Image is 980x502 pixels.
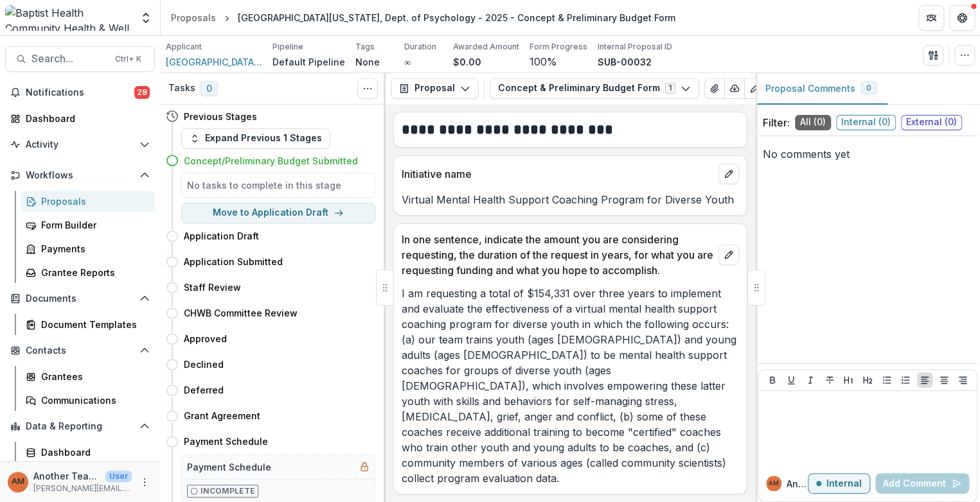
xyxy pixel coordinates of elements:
[41,446,145,459] div: Dashboard
[755,73,887,105] button: Proposal Comments
[238,11,675,24] div: [GEOGRAPHIC_DATA][US_STATE], Dept. of Psychology - 2025 - Concept & Preliminary Budget Form
[272,41,303,53] p: Pipeline
[826,478,862,489] p: Internal
[898,372,913,388] button: Ordered List
[5,165,155,186] button: Open Workflows
[875,473,969,494] button: Add Comment
[21,314,155,335] a: Document Templates
[718,245,739,265] button: edit
[26,421,134,432] span: Data & Reporting
[404,55,411,69] p: ∞
[200,81,218,96] span: 0
[836,115,896,130] span: Internal ( 0 )
[184,229,259,243] h4: Application Draft
[12,478,24,486] div: Another Team member
[765,372,780,388] button: Bold
[718,164,739,184] button: edit
[530,54,557,69] p: 100 %
[866,83,871,92] span: 0
[5,82,155,103] button: Notifications28
[26,139,134,150] span: Activity
[41,242,145,255] div: Payments
[5,340,155,361] button: Open Contacts
[5,108,155,129] a: Dashboard
[181,128,330,149] button: Expand Previous 1 Stages
[769,480,779,487] div: Another Team member
[453,41,519,53] p: Awarded Amount
[879,372,895,388] button: Bullet List
[21,238,155,259] a: Payments
[184,332,227,345] h4: Approved
[355,55,380,69] p: None
[26,87,134,98] span: Notifications
[134,86,150,99] span: 28
[787,477,808,490] p: Another T
[272,55,345,69] p: Default Pipeline
[598,41,672,53] p: Internal Proposal ID
[168,83,195,94] h3: Tasks
[391,78,479,99] button: Proposal
[112,52,144,66] div: Ctrl + K
[166,8,221,27] a: Proposals
[355,41,375,53] p: Tags
[936,372,952,388] button: Align Center
[166,8,681,27] nav: breadcrumb
[41,195,145,208] div: Proposals
[704,78,725,99] button: View Attached Files
[41,266,145,279] div: Grantee Reports
[184,154,358,168] h4: Concept/Preliminary Budget Submitted
[33,483,132,494] p: [PERSON_NAME][EMAIL_ADDRESS][PERSON_NAME][DOMAIN_NAME]
[21,390,155,411] a: Communications
[402,192,739,207] p: Virtual Mental Health Support Coaching Program for Diverse Youth
[184,409,260,422] h4: Grant Agreement
[918,5,944,31] button: Partners
[41,218,145,232] div: Form Builder
[744,78,765,99] button: Edit as form
[901,115,962,130] span: External ( 0 )
[404,41,436,53] p: Duration
[949,5,975,31] button: Get Help
[31,53,107,65] span: Search...
[184,383,224,397] h4: Deferred
[21,214,155,236] a: Form Builder
[795,115,831,130] span: All ( 0 )
[5,46,155,72] button: Search...
[763,146,972,162] p: No comments yet
[41,394,145,407] div: Communications
[803,372,818,388] button: Italicize
[5,134,155,155] button: Open Activity
[187,178,370,192] h5: No tasks to complete in this stage
[453,55,481,69] p: $0.00
[5,416,155,437] button: Open Data & Reporting
[5,288,155,309] button: Open Documents
[26,170,134,181] span: Workflows
[184,281,241,294] h4: Staff Review
[402,166,713,182] p: Initiative name
[33,469,100,483] p: Another Team member
[5,5,132,31] img: Baptist Health Community Health & Well Being logo
[598,55,652,69] p: SUB-00032
[137,474,152,490] button: More
[184,306,298,320] h4: CHWB Committee Review
[200,485,255,497] p: Incomplete
[181,203,375,223] button: Move to Application Draft
[21,442,155,463] a: Dashboard
[783,372,799,388] button: Underline
[41,370,145,383] div: Grantees
[917,372,932,388] button: Align Left
[822,372,837,388] button: Strike
[955,372,970,388] button: Align Right
[21,366,155,387] a: Grantees
[357,78,378,99] button: Toggle View Cancelled Tasks
[166,55,262,69] a: [GEOGRAPHIC_DATA][US_STATE], Dept. of Health Disparities
[26,293,134,304] span: Documents
[184,435,268,448] h4: Payment Schedule
[137,5,155,31] button: Open entity switcher
[402,232,713,278] p: In one sentence, indicate the amount you are considering requesting, the duration of the request ...
[808,473,870,494] button: Internal
[26,345,134,356] span: Contacts
[184,255,283,268] h4: Application Submitted
[41,318,145,331] div: Document Templates
[187,460,271,474] h5: Payment Schedule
